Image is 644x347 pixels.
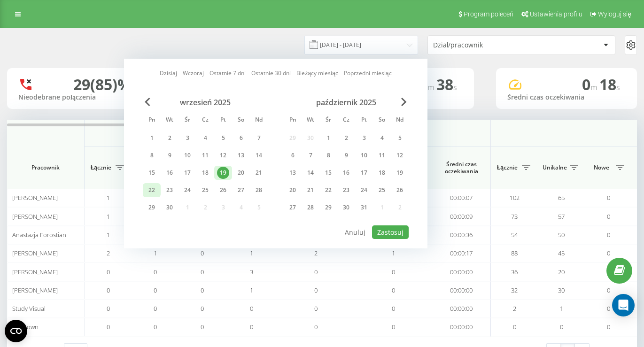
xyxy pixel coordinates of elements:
span: 2 [513,304,516,313]
a: Bieżący miesiąc [296,69,338,77]
span: Pracownik [15,164,76,171]
div: ndz 14 wrz 2025 [250,148,268,162]
span: 0 [607,304,610,313]
div: wt 2 wrz 2025 [161,131,178,145]
div: sob 4 paź 2025 [373,131,391,145]
div: 29 [146,201,158,214]
div: wt 30 wrz 2025 [161,200,178,215]
div: 18 [376,167,388,179]
span: Łącznie [496,164,519,171]
div: 5 [394,132,406,144]
span: 0 [607,249,610,257]
div: 29 [322,201,334,214]
div: 12 [394,149,406,162]
div: 30 [340,201,352,214]
span: 0 [314,304,318,313]
span: 32 [511,286,518,294]
div: pon 22 wrz 2025 [143,183,161,197]
div: czw 18 wrz 2025 [196,166,214,180]
span: 0 [107,286,110,294]
div: 10 [358,149,370,162]
a: Dzisiaj [160,69,177,77]
div: wt 14 paź 2025 [302,166,319,180]
div: czw 23 paź 2025 [337,183,355,197]
div: pon 29 wrz 2025 [143,200,161,215]
span: 0 [107,268,110,276]
span: Średni czas oczekiwania [439,161,483,175]
span: 65 [558,193,565,202]
div: 26 [217,184,229,196]
div: czw 9 paź 2025 [337,148,355,162]
div: 24 [181,184,194,196]
div: 18 [199,167,211,179]
span: [PERSON_NAME] [12,249,58,257]
div: pt 10 paź 2025 [355,148,373,162]
div: pon 13 paź 2025 [284,166,302,180]
div: 19 [394,167,406,179]
div: sob 6 wrz 2025 [232,131,250,145]
a: Poprzedni miesiąc [344,69,392,77]
div: Nieodebrane połączenia [18,93,137,101]
abbr: niedziela [252,114,266,128]
span: 36 [511,268,518,276]
div: czw 25 wrz 2025 [196,183,214,197]
abbr: piątek [357,114,371,128]
span: 0 [107,304,110,313]
div: 12 [217,149,229,162]
td: 00:00:00 [432,281,491,300]
div: pt 24 paź 2025 [355,183,373,197]
span: 1 [560,304,563,313]
div: 4 [376,132,388,144]
div: śr 3 wrz 2025 [178,131,196,145]
abbr: czwartek [339,114,353,128]
div: 13 [287,167,299,179]
span: s [453,82,457,93]
abbr: poniedziałek [145,114,159,128]
div: 21 [304,184,317,196]
div: sob 20 wrz 2025 [232,166,250,180]
div: ndz 7 wrz 2025 [250,131,268,145]
span: Nowe [590,164,613,171]
td: 00:00:09 [432,207,491,225]
div: śr 15 paź 2025 [319,166,337,180]
span: 2 [314,249,318,257]
div: 3 [358,132,370,144]
div: październik 2025 [284,98,409,107]
span: 0 [201,304,204,313]
div: czw 2 paź 2025 [337,131,355,145]
span: 1 [250,286,253,294]
div: pt 31 paź 2025 [355,200,373,215]
abbr: wtorek [303,114,318,128]
div: 23 [163,184,176,196]
div: 29 (85)% [73,76,131,93]
div: ndz 26 paź 2025 [391,183,409,197]
span: 0 [607,323,610,331]
span: 0 [392,268,395,276]
span: 0 [314,323,318,331]
div: 1 [322,132,334,144]
span: 0 [314,268,318,276]
div: pt 17 paź 2025 [355,166,373,180]
div: czw 11 wrz 2025 [196,148,214,162]
td: 00:00:00 [432,318,491,336]
span: 1 [419,74,436,94]
div: Średni czas oczekiwania [507,93,626,101]
div: wt 16 wrz 2025 [161,166,178,180]
div: 28 [253,184,265,196]
div: sob 27 wrz 2025 [232,183,250,197]
div: 14 [253,149,265,162]
td: 00:00:00 [432,262,491,281]
span: 73 [511,212,518,221]
div: 9 [340,149,352,162]
div: 7 [253,132,265,144]
span: 0 [607,193,610,202]
div: sob 13 wrz 2025 [232,148,250,162]
abbr: sobota [234,114,248,128]
span: Anastazja Forostian [12,231,66,239]
span: 30 [558,286,565,294]
div: wt 23 wrz 2025 [161,183,178,197]
span: m [427,82,436,93]
span: 45 [558,249,565,257]
button: Open CMP widget [5,320,27,342]
div: 3 [181,132,194,144]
